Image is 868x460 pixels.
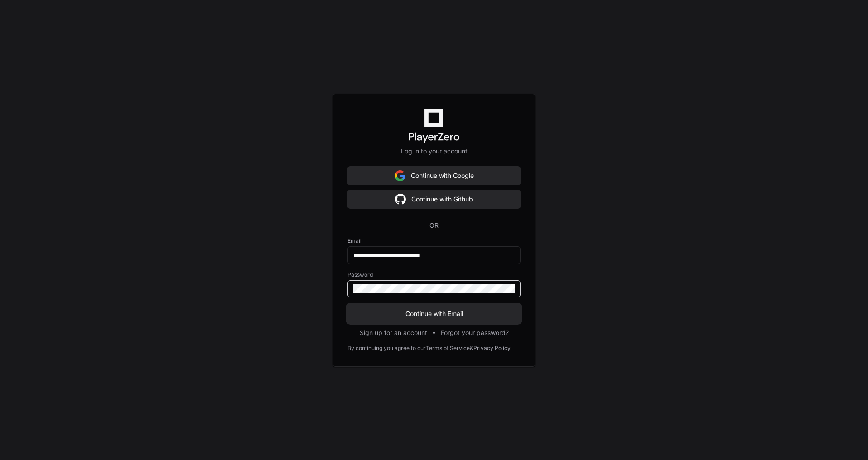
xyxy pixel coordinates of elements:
a: Terms of Service [426,345,470,352]
button: Sign up for an account [360,328,427,337]
div: & [470,345,473,352]
img: Sign in with google [395,190,406,208]
div: By continuing you agree to our [347,345,426,352]
img: Sign in with google [395,167,405,185]
button: Continue with Email [347,305,521,323]
button: Forgot your password? [441,328,509,337]
span: Continue with Email [347,309,521,318]
label: Password [347,271,521,278]
button: Continue with Github [347,190,521,208]
p: Log in to your account [347,147,521,156]
button: Continue with Google [347,167,521,185]
label: Email [347,237,521,244]
a: Privacy Policy. [473,345,511,352]
span: OR [426,221,442,230]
